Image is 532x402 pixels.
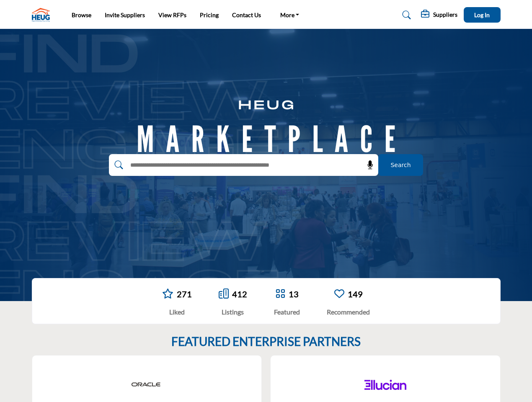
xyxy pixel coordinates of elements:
[232,289,247,299] a: 412
[289,289,299,299] a: 13
[327,307,370,317] div: Recommended
[158,11,186,18] a: View RFPs
[275,289,285,300] a: Go to Featured
[433,11,457,18] h5: Suppliers
[334,289,344,300] a: Go to Recommended
[274,307,300,317] div: Featured
[162,307,192,317] div: Liked
[171,335,361,349] h2: FEATURED ENTERPRISE PARTNERS
[474,11,490,18] span: Log In
[162,289,173,299] i: Go to Liked
[219,307,247,317] div: Listings
[390,161,411,170] span: Search
[177,289,192,299] a: 271
[348,289,363,299] a: 149
[232,11,261,18] a: Contact Us
[200,11,219,18] a: Pricing
[421,10,457,20] div: Suppliers
[105,11,145,18] a: Invite Suppliers
[274,9,305,21] a: More
[32,8,54,22] img: Site Logo
[394,8,416,22] a: Search
[464,7,501,23] button: Log In
[72,11,91,18] a: Browse
[378,154,423,176] button: Search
